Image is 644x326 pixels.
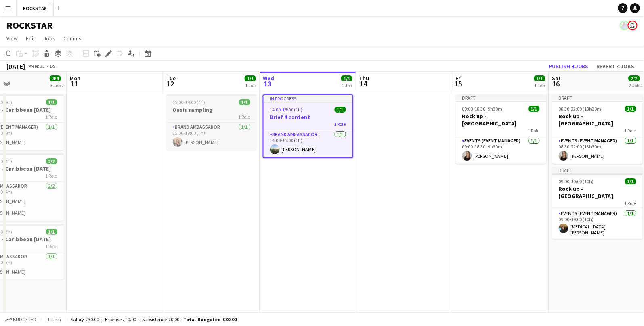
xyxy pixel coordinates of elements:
[245,75,256,81] span: 1/1
[69,79,80,88] span: 11
[6,35,18,42] span: View
[534,75,545,81] span: 1/1
[71,316,237,322] div: Salary £30.00 + Expenses £0.00 + Subsistence £0.00 =
[456,75,462,82] span: Fri
[50,63,58,69] div: BST
[359,75,369,82] span: Thu
[166,94,257,150] app-job-card: 15:00-19:00 (4h)1/1Oasis sampling1 RoleBrand Ambassador1/115:00-19:00 (4h)[PERSON_NAME]
[262,79,274,88] span: 13
[335,107,346,113] span: 1/1
[70,75,80,82] span: Mon
[535,82,545,88] div: 1 Job
[629,82,642,88] div: 2 Jobs
[63,35,82,42] span: Comms
[40,33,59,44] a: Jobs
[166,75,176,82] span: Tue
[456,94,546,101] div: Draft
[4,315,38,324] button: Budgeted
[46,114,57,120] span: 1 Role
[264,113,352,121] h3: Brief 4 content
[594,61,638,71] button: Revert 4 jobs
[60,33,85,44] a: Comms
[239,114,250,120] span: 1 Role
[6,62,25,70] div: [DATE]
[529,106,540,112] span: 1/1
[552,185,643,200] h3: Rock up - [GEOGRAPHIC_DATA]
[3,33,21,44] a: View
[552,167,643,239] app-job-card: Draft09:00-19:00 (10h)1/1Rock up - [GEOGRAPHIC_DATA]1 RoleEvents (Event Manager)1/109:00-19:00 (1...
[620,21,629,30] app-user-avatar: Lucy Hillier
[625,106,636,112] span: 1/1
[552,94,643,101] div: Draft
[46,243,57,249] span: 1 Role
[625,127,636,134] span: 1 Role
[358,79,369,88] span: 14
[629,75,640,81] span: 2/2
[263,94,353,158] app-job-card: In progress14:00-15:00 (1h)1/1Brief 4 content1 RoleBrand Ambassador1/114:00-15:00 (1h)[PERSON_NAME]
[545,61,592,71] button: Publish 4 jobs
[50,82,63,88] div: 3 Jobs
[263,75,274,82] span: Wed
[552,209,643,239] app-card-role: Events (Event Manager)1/109:00-19:00 (10h)[MEDICAL_DATA][PERSON_NAME]
[173,99,206,105] span: 15:00-19:00 (4h)
[26,35,35,42] span: Edit
[528,127,540,134] span: 1 Role
[264,130,352,157] app-card-role: Brand Ambassador1/114:00-15:00 (1h)[PERSON_NAME]
[166,123,257,150] app-card-role: Brand Ambassador1/115:00-19:00 (4h)[PERSON_NAME]
[342,82,352,88] div: 1 Job
[551,79,561,88] span: 16
[625,178,636,184] span: 1/1
[456,113,546,127] h3: Rock up -[GEOGRAPHIC_DATA]
[23,33,38,44] a: Edit
[239,99,250,105] span: 1/1
[183,316,237,322] span: Total Budgeted £30.00
[43,35,55,42] span: Jobs
[552,113,643,127] h3: Rock up -[GEOGRAPHIC_DATA]
[559,106,603,112] span: 08:30-22:00 (13h30m)
[462,106,504,112] span: 09:00-18:30 (9h30m)
[456,94,546,164] app-job-card: Draft09:00-18:30 (9h30m)1/1Rock up -[GEOGRAPHIC_DATA]1 RoleEvents (Event Manager)1/109:00-18:30 (...
[559,178,594,184] span: 09:00-19:00 (10h)
[552,94,643,164] app-job-card: Draft08:30-22:00 (13h30m)1/1Rock up -[GEOGRAPHIC_DATA]1 RoleEvents (Event Manager)1/108:30-22:00 ...
[44,316,64,322] span: 1 item
[264,95,352,102] div: In progress
[552,136,643,164] app-card-role: Events (Event Manager)1/108:30-22:00 (13h30m)[PERSON_NAME]
[46,229,57,235] span: 1/1
[270,107,303,113] span: 14:00-15:00 (1h)
[552,167,643,173] div: Draft
[46,173,57,179] span: 1 Role
[455,79,462,88] span: 15
[552,75,561,82] span: Sat
[456,136,546,164] app-card-role: Events (Event Manager)1/109:00-18:30 (9h30m)[PERSON_NAME]
[13,317,36,322] span: Budgeted
[625,200,636,206] span: 1 Role
[341,75,352,81] span: 1/1
[46,158,57,164] span: 2/2
[166,106,257,113] h3: Oasis sampling
[334,121,346,127] span: 1 Role
[245,82,256,88] div: 1 Job
[27,63,47,69] span: Week 32
[17,0,54,16] button: ROCKSTAR
[165,79,176,88] span: 12
[46,99,57,105] span: 1/1
[50,75,61,81] span: 4/4
[6,19,53,31] h1: ROCKSTAR
[628,21,638,30] app-user-avatar: Ed Harvey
